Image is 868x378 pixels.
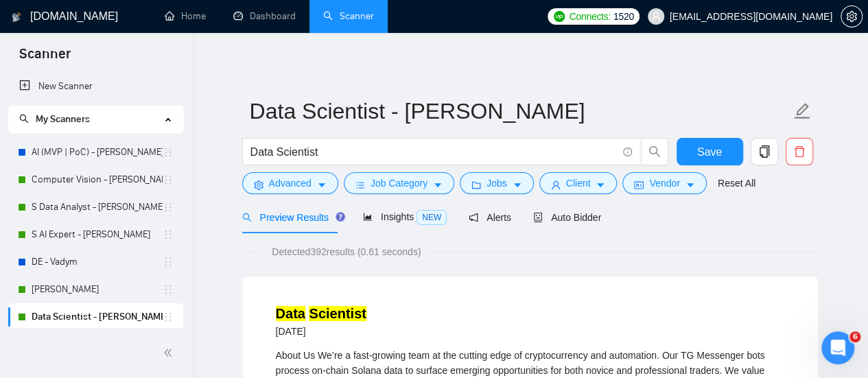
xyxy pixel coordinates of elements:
span: holder [163,147,174,158]
span: bars [355,180,365,190]
a: AI (MVP | PoC) - [PERSON_NAME] [32,139,163,166]
a: New Scanner [19,73,172,100]
span: Advanced [269,176,312,191]
span: caret-down [317,180,327,190]
li: Computer Vision - Vlad [8,166,183,193]
a: homeHome [165,10,206,22]
img: upwork-logo.png [554,11,565,22]
li: New Scanner [8,73,183,100]
a: Reset All [718,176,755,191]
button: copy [751,138,778,165]
span: caret-down [685,180,695,190]
span: edit [793,102,811,120]
div: [DATE] [276,323,366,340]
button: delete [786,138,813,165]
a: [PERSON_NAME] [32,276,163,303]
span: Job Category [371,176,427,191]
span: My Scanners [36,113,90,125]
span: Scanner [8,44,82,73]
span: Insights [363,211,447,222]
span: Client [566,176,591,191]
button: folderJobscaret-down [460,172,534,194]
span: caret-down [596,180,605,190]
mark: Data [276,306,305,321]
li: Data Scientist - Viktoria [8,303,183,331]
span: Detected 392 results (0.61 seconds) [262,244,430,259]
span: copy [751,145,777,158]
span: holder [163,311,174,322]
span: holder [163,229,174,240]
a: Data Scientist [276,306,366,321]
a: dashboardDashboard [233,10,296,22]
span: NEW [417,210,447,225]
span: Preview Results [242,212,341,223]
button: idcardVendorcaret-down [622,172,706,194]
a: searchScanner [323,10,374,22]
button: setting [841,5,863,27]
a: S AI Expert - [PERSON_NAME] [32,221,163,248]
span: holder [163,284,174,295]
li: DE - Petro [8,276,183,303]
span: holder [163,174,174,185]
span: Jobs [486,176,507,191]
span: user [551,180,561,190]
div: Tooltip anchor [334,211,347,223]
span: search [242,213,252,222]
span: user [651,12,661,21]
span: caret-down [433,180,443,190]
span: Alerts [469,212,511,223]
button: Save [677,138,743,165]
a: S Data Analyst - [PERSON_NAME] [32,193,163,221]
input: Scanner name... [250,94,790,128]
span: setting [254,180,263,190]
span: info-circle [623,147,632,156]
a: Computer Vision - [PERSON_NAME] [32,166,163,193]
span: search [642,145,668,158]
button: barsJob Categorycaret-down [344,172,454,194]
span: robot [533,213,543,222]
span: My Scanners [19,113,90,125]
iframe: Intercom live chat [821,331,854,364]
button: search [641,138,668,165]
li: S Data Analyst - Vlad [8,193,183,221]
span: 6 [849,331,860,342]
span: area-chart [363,212,373,222]
li: AI (MVP | PoC) - Vitaliy [8,139,183,166]
a: Data Scientist - [PERSON_NAME] [32,303,163,331]
span: Connects: [569,9,610,24]
span: Vendor [649,176,679,191]
span: caret-down [513,180,522,190]
li: S AI Expert - Vlad [8,221,183,248]
span: holder [163,202,174,213]
img: logo [12,6,21,28]
span: holder [163,257,174,268]
span: double-left [163,346,177,359]
input: Search Freelance Jobs... [250,143,617,161]
span: notification [469,213,478,222]
a: DE - Vadym [32,248,163,276]
span: Save [697,143,722,161]
a: setting [841,11,863,22]
span: setting [841,11,862,22]
button: userClientcaret-down [539,172,618,194]
span: 1520 [613,9,634,24]
li: DE - Vadym [8,248,183,276]
button: settingAdvancedcaret-down [242,172,338,194]
mark: Scientist [309,306,366,321]
span: folder [471,180,481,190]
span: Auto Bidder [533,212,601,223]
span: delete [786,145,812,158]
span: search [19,114,29,123]
span: idcard [634,180,644,190]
